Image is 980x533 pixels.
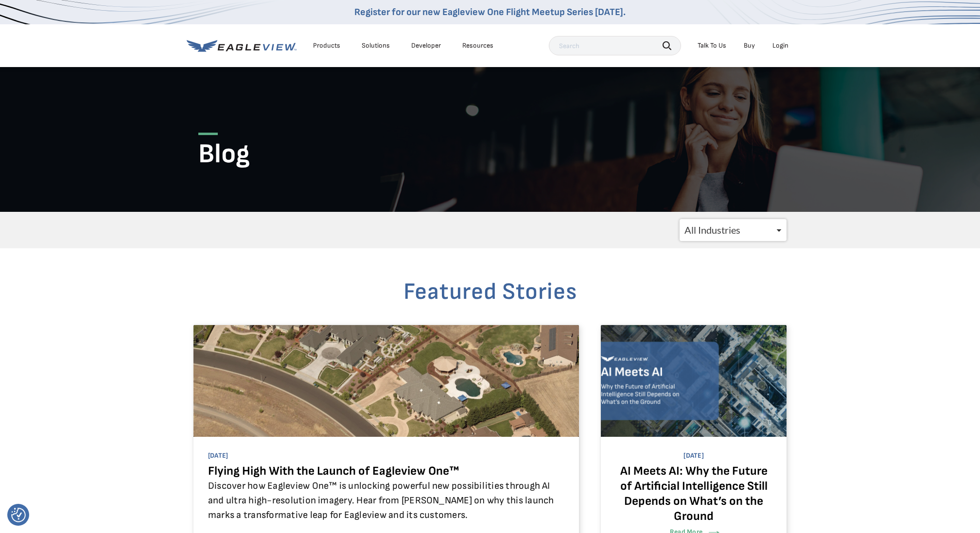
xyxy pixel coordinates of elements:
[198,133,782,172] h1: Blog
[615,451,772,460] span: [DATE]
[313,41,340,50] div: Products
[620,464,768,524] a: AI Meets AI: Why the Future of Artificial Intelligence Still Depends on What’s on the Ground
[462,41,493,50] div: Resources
[744,41,755,50] a: Buy
[601,325,787,437] img: Aerial view of urban landscape with the following text featured prominently: AI Meet AI Why the F...
[362,41,390,50] div: Solutions
[208,451,564,460] span: [DATE]
[208,464,459,479] a: Flying High With the Launch of Eagleview One™
[193,325,579,437] img: Aerial view of a suburban neighborhood featuring large homes with landscaped yards, circular driv...
[208,479,564,522] p: Discover how Eagleview One™ is unlocking powerful new possibilities through AI and ultra high-res...
[193,277,787,307] h3: Featured Stories
[354,6,626,18] a: Register for our new Eagleview One Flight Meetup Series [DATE].
[411,41,441,50] a: Developer
[549,36,681,55] input: Search
[772,41,788,50] div: Login
[11,508,26,522] button: Consent Preferences
[11,508,26,522] img: Revisit consent button
[698,41,726,50] div: Talk To Us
